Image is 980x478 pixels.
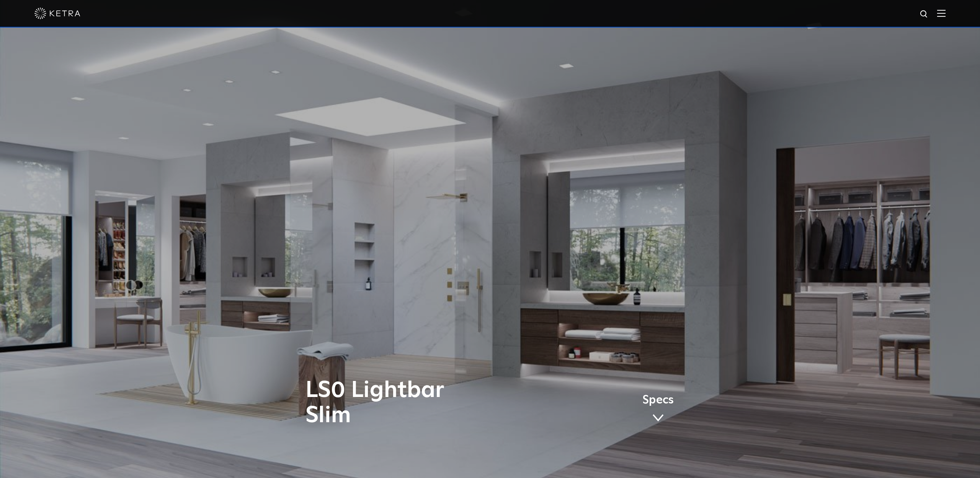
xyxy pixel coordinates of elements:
[642,395,674,425] a: Specs
[34,8,80,19] img: ketra-logo-2019-white
[920,10,929,19] img: search icon
[642,395,674,406] span: Specs
[305,378,522,428] h1: LS0 Lightbar Slim
[937,10,946,17] img: Hamburger%20Nav.svg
